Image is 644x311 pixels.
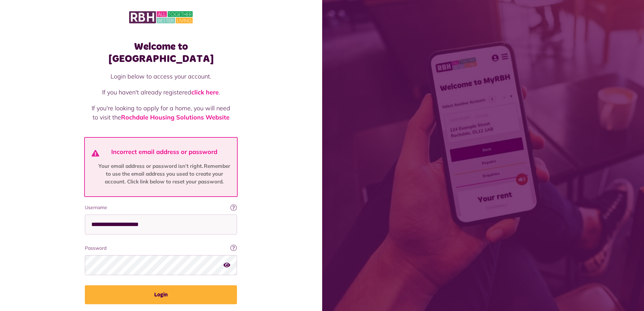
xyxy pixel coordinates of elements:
[85,245,237,252] label: Password
[129,10,193,24] img: MyRBH
[92,104,230,122] p: If you're looking to apply for a home, you will need to visit the
[121,113,230,121] a: Rochdale Housing Solutions Website
[191,88,219,96] a: click here
[92,72,230,81] p: Login below to access your account.
[92,88,230,97] p: If you haven't already registered .
[85,41,237,65] h1: Welcome to [GEOGRAPHIC_DATA]
[85,204,237,211] label: Username
[96,148,233,156] h4: Incorrect email address or password
[85,285,237,304] button: Login
[96,162,233,186] p: Your email address or password isn’t right. Remember to use the email address you used to create ...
